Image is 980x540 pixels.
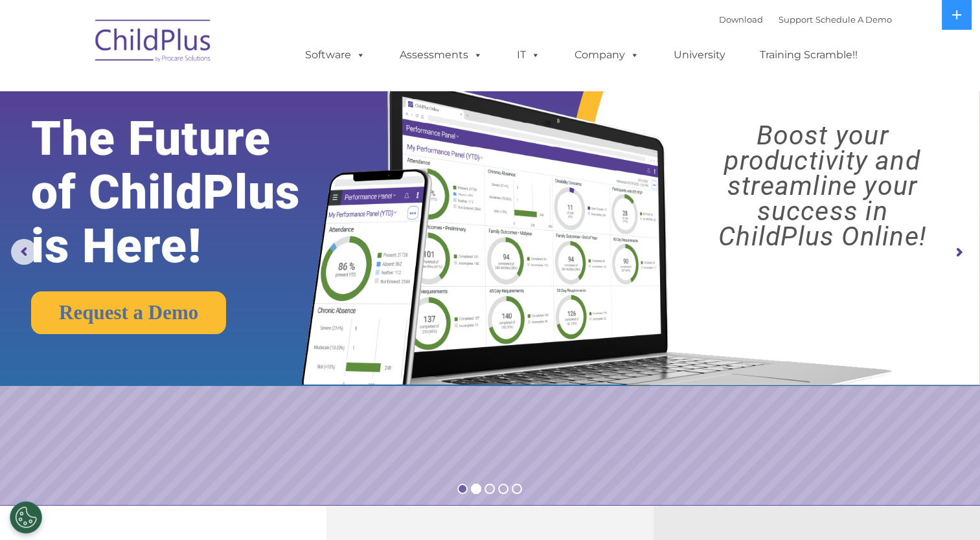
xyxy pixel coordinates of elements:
[562,42,652,68] a: Company
[89,10,218,75] img: ChildPlus by Procare Solutions
[719,14,892,25] font: |
[387,42,496,68] a: Assessments
[180,85,220,95] span: Last name
[180,139,235,148] span: Phone number
[815,14,892,25] a: Schedule A Demo
[719,14,763,25] a: Download
[292,42,378,68] a: Software
[31,291,226,334] a: Request a Demo
[31,112,344,273] rs-layer: The Future of ChildPlus is Here!
[504,42,553,68] a: IT
[779,14,813,25] a: Support
[661,42,738,68] a: University
[10,501,42,534] button: Cookies Settings
[747,42,871,68] a: Training Scramble!!
[677,123,968,249] rs-layer: Boost your productivity and streamline your success in ChildPlus Online!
